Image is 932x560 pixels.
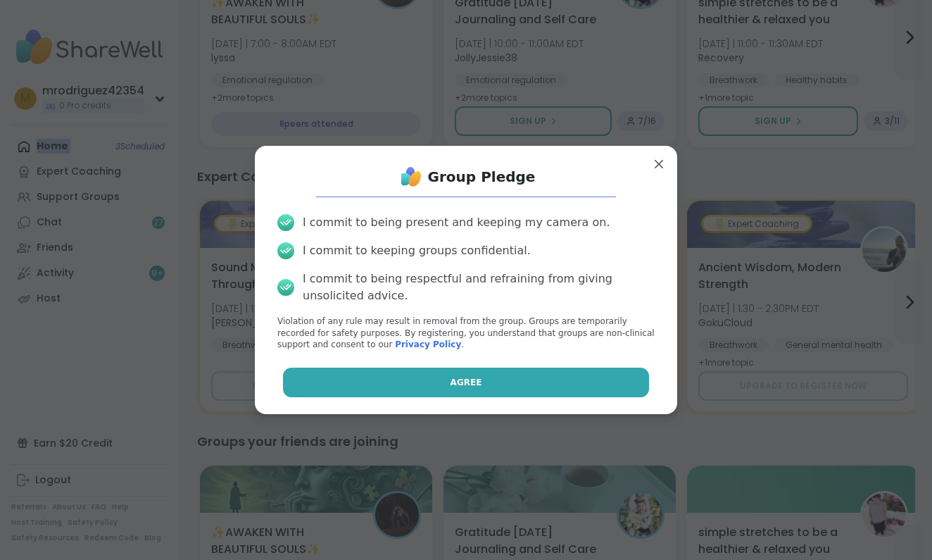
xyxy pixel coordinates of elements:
[397,163,425,191] img: ShareWell Logo
[451,376,482,389] span: Agree
[303,242,531,259] div: I commit to keeping groups confidential.
[303,270,655,304] div: I commit to being respectful and refraining from giving unsolicited advice.
[428,167,536,187] h1: Group Pledge
[395,340,461,349] a: Privacy Policy
[303,214,610,231] div: I commit to being present and keeping my camera on.
[277,316,655,351] p: Violation of any rule may result in removal from the group. Groups are temporarily recorded for s...
[283,368,650,397] button: Agree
